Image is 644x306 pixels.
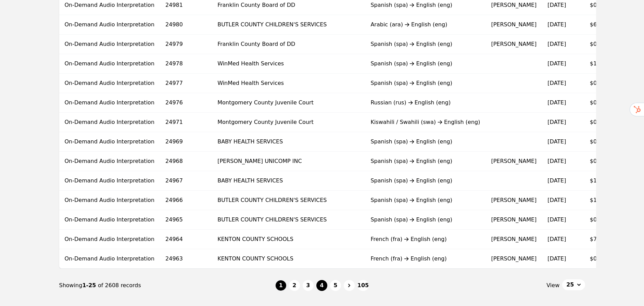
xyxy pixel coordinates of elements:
td: On-Demand Audio Interpretation [59,249,160,269]
time: [DATE] [547,177,566,184]
time: [DATE] [547,216,566,223]
time: [DATE] [547,99,566,106]
button: 2 [289,280,300,291]
td: WinMed Health Services [212,54,365,74]
td: Montgomery County Juvenile Court [212,113,365,132]
time: [DATE] [547,119,566,125]
time: [DATE] [547,21,566,28]
td: $0.00 [584,35,616,54]
td: 24968 [160,152,212,171]
time: [DATE] [547,255,566,262]
div: Spanish (spa) English (eng) [370,60,480,68]
td: On-Demand Audio Interpretation [59,171,160,191]
td: $0.00 [584,132,616,152]
td: WinMed Health Services [212,74,365,93]
td: $0.00 [584,152,616,171]
time: [DATE] [547,41,566,47]
td: On-Demand Audio Interpretation [59,15,160,35]
div: Spanish (spa) English (eng) [370,157,480,165]
td: 24967 [160,171,212,191]
div: Spanish (spa) English (eng) [370,79,480,87]
button: 4 [316,280,327,291]
div: Spanish (spa) English (eng) [370,196,480,204]
td: $1.24 [584,191,616,210]
button: 25 [562,279,585,290]
td: 24964 [160,230,212,249]
td: On-Demand Audio Interpretation [59,191,160,210]
td: On-Demand Audio Interpretation [59,210,160,230]
td: $0.00 [584,74,616,93]
td: [PERSON_NAME] [485,191,542,210]
span: View [546,281,559,290]
div: Spanish (spa) English (eng) [370,40,480,48]
td: On-Demand Audio Interpretation [59,152,160,171]
td: On-Demand Audio Interpretation [59,54,160,74]
td: On-Demand Audio Interpretation [59,113,160,132]
div: Spanish (spa) English (eng) [370,177,480,185]
td: [PERSON_NAME] [485,230,542,249]
td: On-Demand Audio Interpretation [59,74,160,93]
td: On-Demand Audio Interpretation [59,35,160,54]
td: 24966 [160,191,212,210]
td: $0.00 [584,249,616,269]
td: Montgomery County Juvenile Court [212,93,365,113]
td: $1.36 [584,171,616,191]
span: 1-25 [82,282,98,289]
time: [DATE] [547,236,566,242]
td: BUTLER COUNTY CHILDREN'S SERVICES [212,191,365,210]
td: 24971 [160,113,212,132]
td: $0.00 [584,93,616,113]
button: 3 [303,280,314,291]
time: [DATE] [547,138,566,145]
td: [PERSON_NAME] [485,210,542,230]
div: Spanish (spa) English (eng) [370,216,480,224]
td: 24969 [160,132,212,152]
td: 24979 [160,35,212,54]
td: On-Demand Audio Interpretation [59,132,160,152]
td: 24978 [160,54,212,74]
td: On-Demand Audio Interpretation [59,93,160,113]
td: KENTON COUNTY SCHOOLS [212,230,365,249]
td: 24977 [160,74,212,93]
td: 24980 [160,15,212,35]
td: 24963 [160,249,212,269]
div: Spanish (spa) English (eng) [370,1,480,9]
td: $6.52 [584,15,616,35]
td: [PERSON_NAME] [485,35,542,54]
td: [PERSON_NAME] [485,249,542,269]
div: Spanish (spa) English (eng) [370,138,480,146]
div: Russian (rus) English (eng) [370,99,480,107]
td: Franklin County Board of DD [212,35,365,54]
td: 24976 [160,93,212,113]
nav: Page navigation [59,269,585,302]
div: French (fra) English (eng) [370,255,480,263]
td: BABY HEALTH SERVICES [212,132,365,152]
td: $7.24 [584,230,616,249]
td: [PERSON_NAME] [485,152,542,171]
time: [DATE] [547,197,566,203]
time: [DATE] [547,2,566,8]
td: BABY HEALTH SERVICES [212,171,365,191]
button: 105 [357,280,369,291]
div: Arabic (ara) English (eng) [370,21,480,29]
span: 25 [566,281,574,289]
td: [PERSON_NAME] UNICOMP INC [212,152,365,171]
div: French (fra) English (eng) [370,235,480,243]
td: 24965 [160,210,212,230]
td: BUTLER COUNTY CHILDREN'S SERVICES [212,15,365,35]
td: $0.00 [584,113,616,132]
div: Showing of 2608 records [59,281,275,290]
button: 5 [330,280,341,291]
td: On-Demand Audio Interpretation [59,230,160,249]
time: [DATE] [547,80,566,86]
td: [PERSON_NAME] [485,15,542,35]
time: [DATE] [547,158,566,164]
div: Kiswahili / Swahili (swa) English (eng) [370,118,480,126]
td: BUTLER COUNTY CHILDREN'S SERVICES [212,210,365,230]
td: $1.19 [584,54,616,74]
td: KENTON COUNTY SCHOOLS [212,249,365,269]
td: $0.08 [584,210,616,230]
time: [DATE] [547,60,566,67]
